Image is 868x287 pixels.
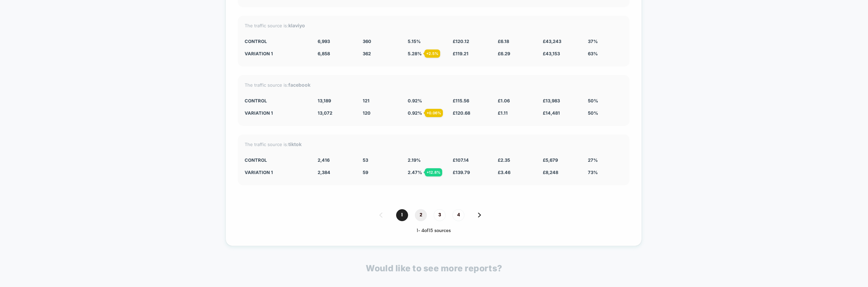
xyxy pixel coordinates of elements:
[498,170,510,175] span: £ 3.46
[543,51,560,56] span: £ 43,153
[543,110,560,116] span: £ 14,481
[498,98,510,103] span: £ 1.06
[453,110,470,116] span: £ 120.68
[543,39,561,44] span: £ 43,243
[245,82,623,88] div: The traffic source is:
[366,263,502,273] p: Would like to see more reports?
[588,39,623,44] div: 37%
[288,82,310,88] strong: facebook
[363,170,368,175] span: 59
[363,51,371,56] span: 362
[543,157,558,163] span: £ 5,679
[498,157,510,163] span: £ 2.35
[288,23,305,28] strong: klaviyo
[318,170,330,175] span: 2,384
[245,51,307,56] div: Variation 1
[498,110,508,116] span: £ 1.11
[318,51,330,56] span: 6,858
[363,110,371,116] span: 120
[452,209,464,221] span: 4
[245,110,307,116] div: Variation 1
[453,170,470,175] span: £ 139.79
[238,228,630,234] div: 1 - 4 of 15 sources
[543,98,560,103] span: £ 13,983
[588,51,623,56] div: 63%
[318,98,331,103] span: 13,189
[453,98,469,103] span: £ 115.56
[363,39,371,44] span: 360
[318,110,332,116] span: 13,072
[498,39,509,44] span: £ 6.18
[408,110,422,116] span: 0.92 %
[408,98,422,103] span: 0.92 %
[453,51,468,56] span: £ 119.21
[318,157,330,163] span: 2,416
[245,98,307,103] div: CONTROL
[588,98,623,103] div: 50%
[415,209,427,221] span: 2
[408,51,422,56] span: 5.28 %
[588,170,623,175] div: 73%
[425,168,442,176] div: + 12.8 %
[588,110,623,116] div: 50%
[363,157,368,163] span: 53
[318,39,330,44] span: 6,993
[453,157,469,163] span: £ 107.14
[498,51,510,56] span: £ 6.29
[408,157,421,163] span: 2.19 %
[434,209,446,221] span: 3
[288,141,302,147] strong: tiktok
[408,170,422,175] span: 2.47 %
[396,209,408,221] span: 1
[245,23,623,28] div: The traffic source is:
[478,213,481,217] img: pagination forward
[408,39,421,44] span: 5.15 %
[424,49,440,58] div: + 2.5 %
[588,157,623,163] div: 27%
[245,141,623,147] div: The traffic source is:
[245,39,307,44] div: CONTROL
[245,157,307,163] div: CONTROL
[425,109,443,117] div: + 0.06 %
[245,170,307,175] div: Variation 1
[453,39,469,44] span: £ 120.12
[363,98,370,103] span: 121
[543,170,558,175] span: £ 8,248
